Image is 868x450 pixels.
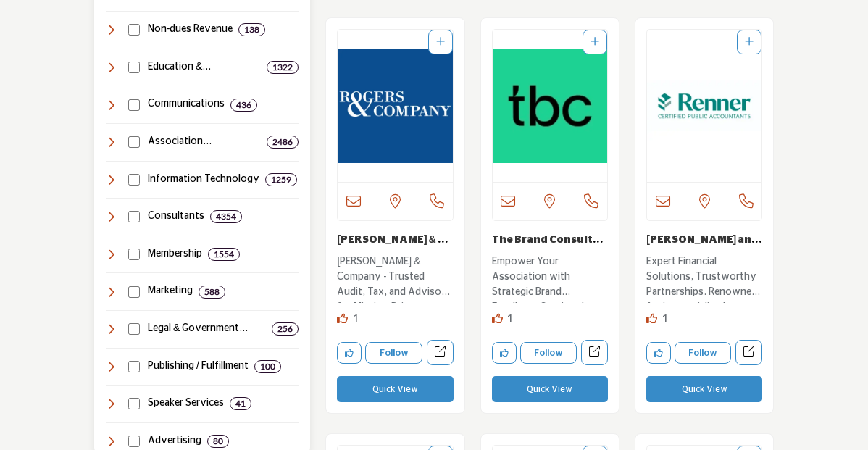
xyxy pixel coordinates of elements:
button: Quick View [646,376,762,402]
b: 100 [260,362,275,372]
img: The Brand Consultancy [493,30,607,182]
input: Select Consultants checkbox [128,211,140,222]
b: 41 [235,399,246,409]
b: 80 [213,436,223,446]
button: Like company [337,342,362,364]
a: Open Listing in new tab [493,30,607,182]
h3: The Brand Consultancy [492,232,608,247]
h3: Renner and Company CPA PC [646,232,762,247]
a: Open renner-and-company-cpa-pc in new tab [735,340,762,365]
button: Quick View [337,376,453,402]
h4: Consultants: Expert guidance across various areas, including technology, marketing, leadership, f... [148,209,204,224]
div: 588 Results For Marketing [199,286,225,299]
a: Empower Your Association with Strategic Brand Excellence Serving the Association industry, this e... [492,251,608,303]
i: Like [337,313,348,324]
div: 256 Results For Legal & Government Affairs [272,322,299,336]
input: Select Speaker Services checkbox [128,398,140,409]
b: 1259 [271,175,291,185]
a: Add To List [591,37,599,47]
i: Like [646,313,657,324]
input: Select Advertising checkbox [128,436,140,447]
span: 1 [507,314,514,325]
h4: Publishing / Fulfillment: Solutions for creating, distributing, and managing publications, direct... [148,359,249,374]
a: Open Listing in new tab [338,30,452,182]
div: 41 Results For Speaker Services [230,397,251,410]
h4: Information Technology: Technology solutions, including software, cybersecurity, cloud computing,... [148,172,259,187]
div: 4354 Results For Consultants [210,210,242,223]
b: 588 [204,287,220,297]
img: Renner and Company CPA PC [647,30,761,182]
a: [PERSON_NAME] & Company - Trusted Audit, Tax, and Advisory for Mission-Driven Organizations At [P... [337,251,453,303]
b: 1554 [214,249,234,259]
p: Empower Your Association with Strategic Brand Excellence Serving the Association industry, this e... [492,254,608,303]
a: Open rogers-company-pllc in new tab [427,340,454,365]
input: Select Information Technology checkbox [128,174,140,186]
b: 4354 [216,212,236,222]
h4: Speaker Services: Expert speakers, coaching, and leadership development programs, along with spea... [148,396,224,411]
h4: Membership: Services and strategies for member engagement, retention, communication, and research... [148,247,202,262]
input: Select Legal & Government Affairs checkbox [128,323,140,335]
p: [PERSON_NAME] & Company - Trusted Audit, Tax, and Advisory for Mission-Driven Organizations At [P... [337,254,453,303]
div: 1259 Results For Information Technology [265,173,297,186]
img: Rogers & Company PLLC [338,30,452,182]
div: 2486 Results For Association Management Company (AMC) [267,136,299,149]
input: Select Communications checkbox [128,99,140,111]
a: Expert Financial Solutions, Trustworthy Partnerships. Renowned for its specialized services in th... [646,251,762,303]
input: Select Membership checkbox [128,249,140,260]
input: Select Publishing / Fulfillment checkbox [128,361,140,372]
h4: Advertising: Agencies, services, and promotional products that help organizations enhance brand v... [148,434,201,449]
a: Open the-brand-consultancy in new tab [581,340,608,365]
h4: Legal & Government Affairs: Legal services, advocacy, lobbying, and government relations to suppo... [148,322,266,336]
input: Select Education & Professional Development checkbox [128,62,140,73]
h4: Marketing: Strategies and services for audience acquisition, branding, research, and digital and ... [148,284,193,299]
div: 138 Results For Non-dues Revenue [238,23,265,36]
div: 436 Results For Communications [230,99,257,112]
div: 1554 Results For Membership [208,248,240,261]
span: 1 [662,314,669,325]
input: Select Association Management Company (AMC) checkbox [128,136,140,148]
b: 2486 [272,137,293,147]
div: 80 Results For Advertising [207,435,229,448]
div: 100 Results For Publishing / Fulfillment [254,360,281,373]
h4: Communications: Services for messaging, public relations, video production, webinars, and content... [148,97,225,112]
button: Follow [520,342,577,364]
h4: Non-dues Revenue: Programs like affinity partnerships, sponsorships, and other revenue-generating... [148,22,233,37]
i: Like [492,313,503,324]
a: Add To List [745,37,754,47]
h3: Rogers & Company PLLC [337,232,453,247]
b: 1322 [272,62,293,72]
b: 138 [244,25,259,35]
a: Add To List [436,37,445,47]
input: Select Non-dues Revenue checkbox [128,24,140,36]
button: Follow [675,342,731,364]
a: Open Listing in new tab [647,30,761,182]
b: 256 [277,324,293,334]
b: 436 [236,100,251,110]
button: Follow [365,342,422,364]
button: Quick View [492,376,608,402]
h4: Association Management Company (AMC): Professional management, strategic guidance, and operationa... [148,135,261,149]
button: Like company [646,342,671,364]
input: Select Marketing checkbox [128,286,140,298]
h4: Education & Professional Development: Training, certification, career development, and learning s... [148,60,261,75]
p: Expert Financial Solutions, Trustworthy Partnerships. Renowned for its specialized services in th... [646,254,762,303]
span: 1 [353,314,359,325]
div: 1322 Results For Education & Professional Development [267,61,299,74]
button: Like company [492,342,517,364]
